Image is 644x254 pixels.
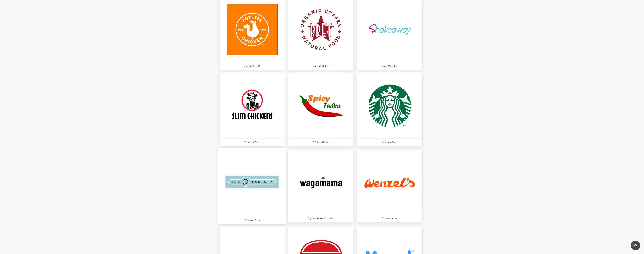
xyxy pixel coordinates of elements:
[218,71,287,148] a: Ground Floor
[357,62,422,70] p: Ground Floor
[357,139,422,146] p: Upper Floor
[287,71,355,148] a: Ground Floor
[357,215,422,222] p: Ground Floor
[288,62,353,70] p: Ground Floor
[355,148,424,224] a: Ground Floor
[288,139,353,146] p: Ground Floor
[220,62,285,70] p: Ground Floor
[220,139,285,146] p: Ground Floor
[287,148,355,224] a: [GEOGRAPHIC_DATA]
[357,73,422,138] img: Starbucks at Festival Place, Basingstoke
[216,146,288,226] a: Ground Floor
[288,215,353,222] p: [GEOGRAPHIC_DATA]
[355,71,424,148] a: Starbucks at Festival Place, Basingstoke Upper Floor
[218,216,286,224] p: Ground Floor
